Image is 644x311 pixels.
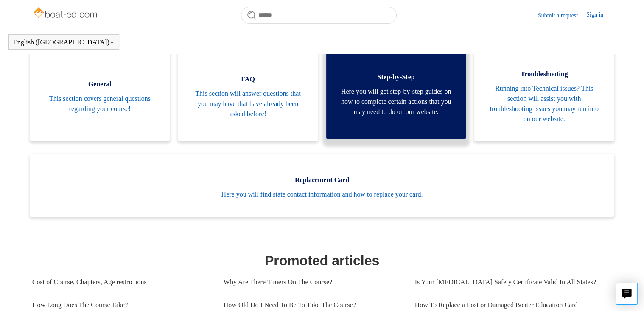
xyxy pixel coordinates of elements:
h1: Promoted articles [32,250,612,271]
span: Here you will find state contact information and how to replace your card. [43,189,601,200]
a: FAQ This section will answer questions that you may have that have already been asked before! [178,48,318,141]
a: Troubleshooting Running into Technical issues? This section will assist you with troubleshooting ... [474,48,614,141]
a: Step-by-Step Here you will get step-by-step guides on how to complete certain actions that you ma... [326,46,466,139]
img: Boat-Ed Help Center home page [32,5,100,22]
button: Live chat [616,283,638,305]
a: Why Are There Timers On The Course? [224,271,402,294]
input: Search [241,7,397,24]
a: Cost of Course, Chapters, Age restrictions [32,271,211,294]
span: Here you will get step-by-step guides on how to complete certain actions that you may need to do ... [339,86,453,117]
span: This section will answer questions that you may have that have already been asked before! [191,89,305,119]
span: This section covers general questions regarding your course! [43,94,157,114]
button: English ([GEOGRAPHIC_DATA]) [13,39,115,46]
span: Replacement Card [43,175,601,185]
a: Is Your [MEDICAL_DATA] Safety Certificate Valid In All States? [415,271,606,294]
span: General [43,79,157,89]
a: Replacement Card Here you will find state contact information and how to replace your card. [30,154,614,217]
a: Submit a request [538,11,586,20]
a: General This section covers general questions regarding your course! [30,48,170,141]
span: Troubleshooting [487,69,601,79]
span: Step-by-Step [339,72,453,82]
span: Running into Technical issues? This section will assist you with troubleshooting issues you may r... [487,83,601,124]
a: Sign in [586,10,612,20]
span: FAQ [191,74,305,84]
